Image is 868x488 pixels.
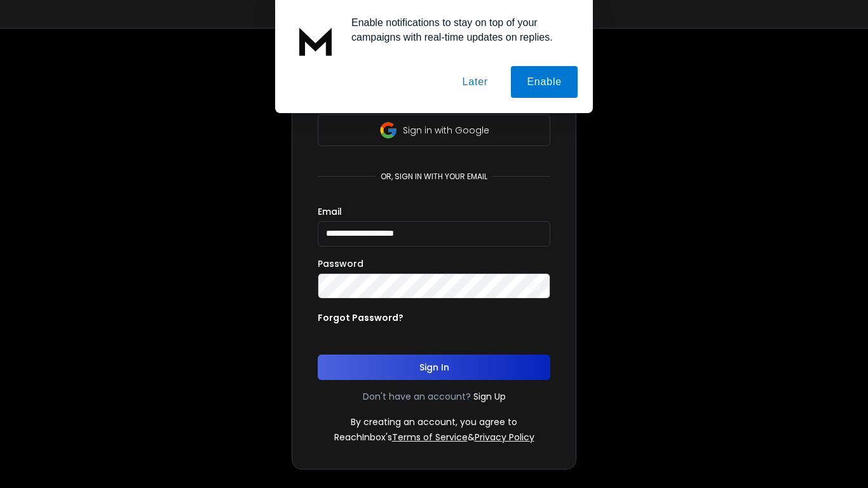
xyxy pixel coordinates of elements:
[334,431,534,444] p: ReachInbox's &
[318,355,550,380] button: Sign In
[318,259,363,268] label: Password
[318,114,550,146] button: Sign in with Google
[392,431,468,444] a: Terms of Service
[446,66,503,98] button: Later
[363,390,471,403] p: Don't have an account?
[318,207,342,216] label: Email
[318,311,403,324] p: Forgot Password?
[290,15,341,66] img: notification icon
[351,416,517,428] p: By creating an account, you agree to
[376,172,492,182] p: or, sign in with your email
[475,431,534,444] a: Privacy Policy
[511,66,578,98] button: Enable
[473,390,506,403] a: Sign Up
[341,15,578,44] div: Enable notifications to stay on top of your campaigns with real-time updates on replies.
[403,124,489,137] p: Sign in with Google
